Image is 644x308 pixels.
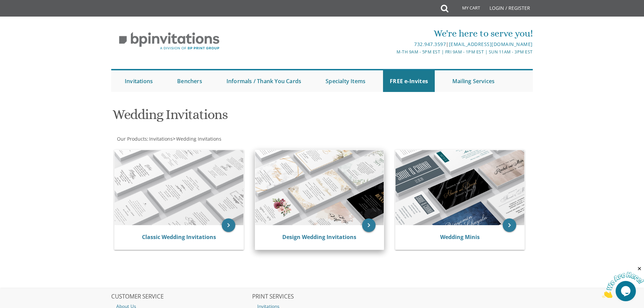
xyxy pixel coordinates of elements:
div: | [252,40,533,48]
span: Invitations [149,136,173,142]
div: : [111,136,322,142]
a: keyboard_arrow_right [222,218,235,232]
a: Specialty Items [319,70,372,92]
a: Wedding Minis [440,233,480,241]
a: Mailing Services [446,70,501,92]
img: Wedding Minis [396,150,524,225]
div: We're here to serve you! [252,27,533,40]
iframe: chat widget [602,266,644,298]
span: Wedding Invitations [176,136,221,142]
span: > [173,136,221,142]
a: Invitations [148,136,173,142]
h2: PRINT SERVICES [252,293,392,300]
img: Classic Wedding Invitations [115,150,243,225]
a: Informals / Thank You Cards [220,70,308,92]
a: My Cart [448,1,485,18]
img: BP Invitation Loft [111,27,227,55]
a: Our Products [116,136,147,142]
h2: CUSTOMER SERVICE [111,293,251,300]
div: M-Th 9am - 5pm EST | Fri 9am - 1pm EST | Sun 11am - 3pm EST [252,48,533,55]
a: FREE e-Invites [383,70,435,92]
a: 732.947.3597 [414,41,446,47]
a: keyboard_arrow_right [503,218,516,232]
a: Invitations [118,70,160,92]
a: Classic Wedding Invitations [142,233,216,241]
a: Benchers [170,70,209,92]
a: Wedding Invitations [175,136,221,142]
h1: Wedding Invitations [113,107,388,127]
img: Design Wedding Invitations [255,150,384,225]
a: [EMAIL_ADDRESS][DOMAIN_NAME] [449,41,533,47]
a: Design Wedding Invitations [282,233,356,241]
a: keyboard_arrow_right [362,218,376,232]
